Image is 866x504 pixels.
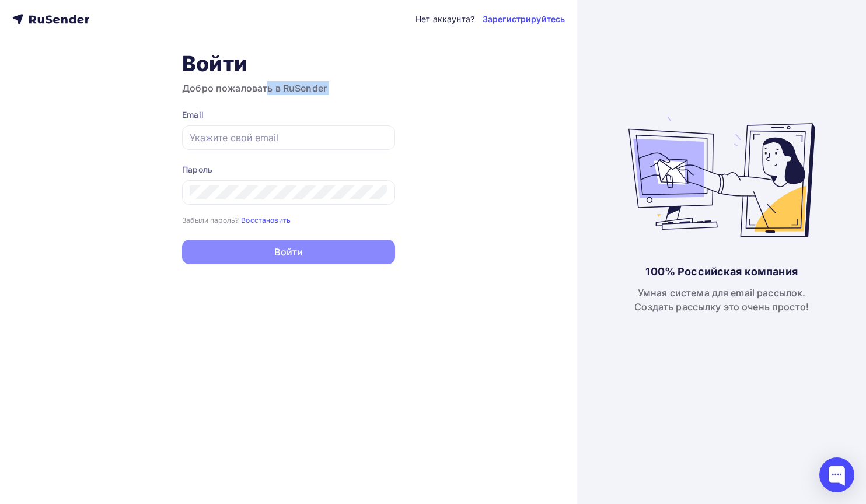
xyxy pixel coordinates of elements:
[645,265,797,279] div: 100% Российская компания
[182,216,239,225] small: Забыли пароль?
[634,286,809,314] div: Умная система для email рассылок. Создать рассылку это очень просто!
[182,51,395,76] h1: Войти
[182,109,395,121] div: Email
[182,81,395,95] h3: Добро пожаловать в RuSender
[483,13,565,25] a: Зарегистрируйтесь
[241,215,291,225] a: Восстановить
[190,131,387,145] input: Укажите свой email
[182,240,395,264] button: Войти
[182,164,395,176] div: Пароль
[241,216,291,225] small: Восстановить
[415,13,474,25] div: Нет аккаунта?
